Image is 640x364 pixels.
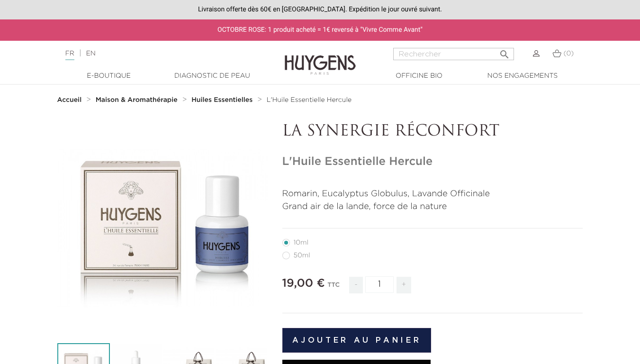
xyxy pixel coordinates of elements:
[563,50,574,57] span: (0)
[496,45,513,58] button: 
[499,46,510,57] i: 
[393,48,514,60] input: Rechercher
[57,96,84,104] a: Accueil
[349,277,362,293] span: -
[165,71,260,81] a: Diagnostic de peau
[327,275,340,300] div: TTC
[96,96,180,104] a: Maison & Aromathérapie
[282,188,583,200] p: Romarin, Eucalyptus Globulus, Lavande Officinale
[282,200,583,213] p: Grand air de la lande, force de la nature
[191,97,252,103] strong: Huiles Essentielles
[267,96,352,104] a: L'Huile Essentielle Hercule
[285,40,356,76] img: Huygens
[96,97,178,103] strong: Maison & Aromathérapie
[475,71,570,81] a: Nos engagements
[282,155,583,169] h1: L'Huile Essentielle Hercule
[65,50,74,60] a: FR
[282,328,432,353] button: Ajouter au panier
[282,252,322,259] label: 50ml
[282,123,583,141] p: LA SYNERGIE RÉCONFORT
[61,48,260,59] div: |
[57,97,82,103] strong: Accueil
[86,50,95,57] a: EN
[191,96,255,104] a: Huiles Essentielles
[282,278,325,289] span: 19,00 €
[267,97,352,103] span: L'Huile Essentielle Hercule
[62,71,156,81] a: E-Boutique
[372,71,467,81] a: Officine Bio
[397,277,412,293] span: +
[282,239,320,246] label: 10ml
[365,276,394,293] input: Quantité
